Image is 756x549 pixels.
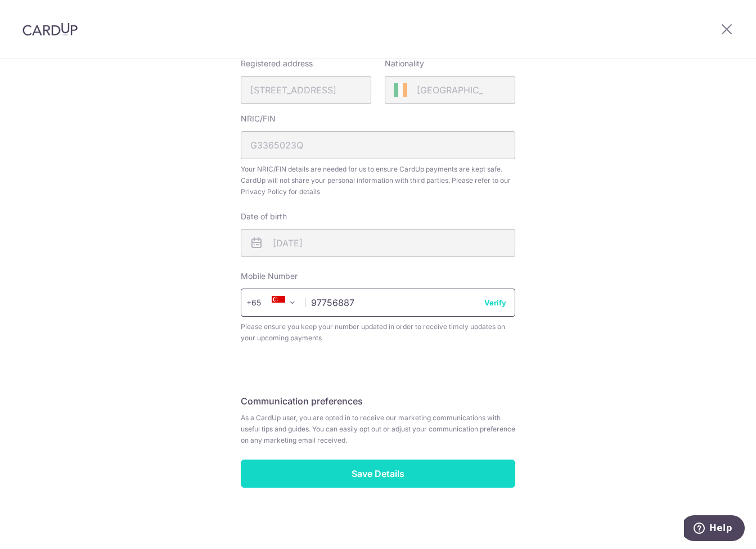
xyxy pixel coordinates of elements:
input: Save Details [241,460,515,488]
span: As a CardUp user, you are opted in to receive our marketing communications with useful tips and g... [241,412,515,446]
img: CardUp [22,22,78,36]
label: Mobile Number [241,271,298,282]
span: +65 [250,296,277,309]
span: Your NRIC/FIN details are needed for us to ensure CardUp payments are kept safe. CardUp will not ... [241,164,515,197]
label: Nationality [385,58,424,69]
span: Please ensure you keep your number updated in order to receive timely updates on your upcoming pa... [241,321,515,344]
h5: Communication preferences [241,394,515,408]
label: NRIC/FIN [241,113,276,124]
button: Verify [484,297,506,308]
label: Date of birth [241,211,287,222]
span: +65 [246,296,277,309]
label: Registered address [241,58,313,69]
iframe: Opens a widget where you can find more information [684,515,745,543]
